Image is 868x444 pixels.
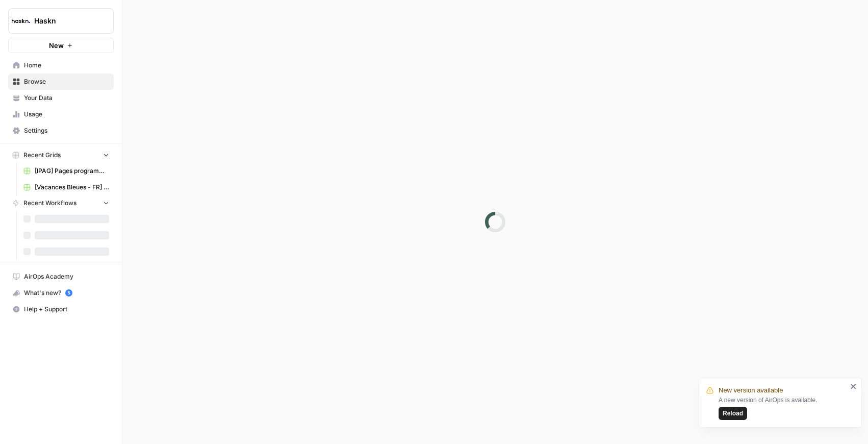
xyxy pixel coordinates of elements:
span: Settings [24,126,109,135]
span: Reload [723,409,743,418]
a: Home [8,57,114,73]
span: New [49,40,64,51]
span: Haskn [34,16,96,26]
span: Your Data [24,93,109,103]
span: [IPAG] Pages programmes Grid [35,166,109,176]
span: AirOps Academy [24,272,109,281]
span: Home [24,61,109,70]
button: New [8,38,114,53]
a: Browse [8,73,114,90]
a: Your Data [8,90,114,106]
text: 5 [67,290,70,295]
a: 5 [65,289,72,297]
button: What's new? 5 [8,285,114,301]
div: A new version of AirOps is available. [719,396,847,420]
button: Recent Workflows [8,195,114,211]
div: What's new? [9,285,113,301]
span: Usage [24,110,109,119]
button: Help + Support [8,301,114,317]
a: [IPAG] Pages programmes Grid [19,163,114,179]
button: close [850,382,857,390]
span: New version available [719,385,783,396]
button: Reload [719,407,747,420]
button: Recent Grids [8,147,114,163]
span: Help + Support [24,305,109,314]
button: Workspace: Haskn [8,8,114,34]
span: Recent Grids [23,151,61,160]
span: [Vacances Bleues - FR] Pages refonte sites hôtels - [GEOGRAPHIC_DATA] [35,183,109,192]
a: Usage [8,106,114,122]
span: Browse [24,77,109,86]
span: Recent Workflows [23,199,76,208]
a: AirOps Academy [8,268,114,285]
a: [Vacances Bleues - FR] Pages refonte sites hôtels - [GEOGRAPHIC_DATA] [19,179,114,195]
img: Haskn Logo [12,12,30,30]
a: Settings [8,122,114,139]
